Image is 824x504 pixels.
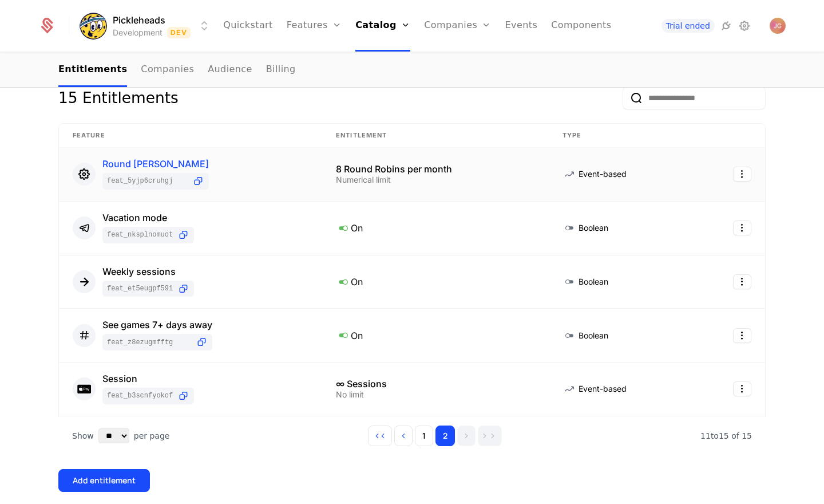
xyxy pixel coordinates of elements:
[167,27,191,38] span: Dev
[368,426,392,446] button: Go to first page
[415,426,433,446] button: Go to page 1
[102,267,194,276] div: Weekly sessions
[478,426,502,446] button: Go to last page
[700,431,752,440] span: 15
[457,426,476,446] button: Go to next page
[579,222,608,234] span: Boolean
[107,230,173,239] span: feat_NKSPLnoMuoT
[58,53,766,87] nav: Main
[266,53,296,87] a: Billing
[700,431,742,440] span: 11 to 15 of
[58,53,127,87] a: Entitlements
[770,18,786,34] button: Open user button
[102,374,194,383] div: Session
[733,274,751,289] button: Select action
[733,328,751,343] button: Select action
[579,330,608,341] span: Boolean
[733,381,751,396] button: Select action
[579,276,608,288] span: Boolean
[102,320,212,329] div: See games 7+ days away
[336,379,535,388] div: ∞ Sessions
[58,416,766,455] div: Table pagination
[107,338,191,347] span: feat_Z8eZUgmFftG
[336,391,535,399] div: No limit
[107,284,173,293] span: feat_Et5eugpF59i
[770,18,786,34] img: Jeff Gordon
[336,220,535,235] div: On
[141,53,194,87] a: Companies
[733,220,751,235] button: Select action
[113,27,163,38] div: Development
[80,12,107,40] img: Pickleheads
[72,430,94,442] span: Show
[368,426,502,446] div: Page navigation
[73,475,136,486] div: Add entitlement
[322,124,549,148] th: Entitlement
[733,167,751,182] button: Select action
[579,168,627,180] span: Event-based
[59,124,322,148] th: Feature
[336,176,535,184] div: Numerical limit
[738,19,751,33] a: Settings
[549,124,693,148] th: Type
[107,391,173,400] span: feat_b3sCnfyoKoF
[208,53,252,87] a: Audience
[58,469,150,492] button: Add entitlement
[83,13,211,38] button: Select environment
[113,13,165,27] span: Pickleheads
[719,19,733,33] a: Integrations
[435,426,455,446] button: Go to page 2
[58,86,179,109] div: 15 Entitlements
[102,159,209,168] div: Round [PERSON_NAME]
[102,213,194,222] div: Vacation mode
[134,430,170,442] span: per page
[336,164,535,174] div: 8 Round Robins per month
[394,426,413,446] button: Go to previous page
[107,176,188,186] span: feat_5yjP6crUHgj
[336,274,535,289] div: On
[579,383,627,395] span: Event-based
[661,19,715,33] a: Trial ended
[58,53,296,87] ul: Choose Sub Page
[336,328,535,342] div: On
[98,428,129,443] select: Select page size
